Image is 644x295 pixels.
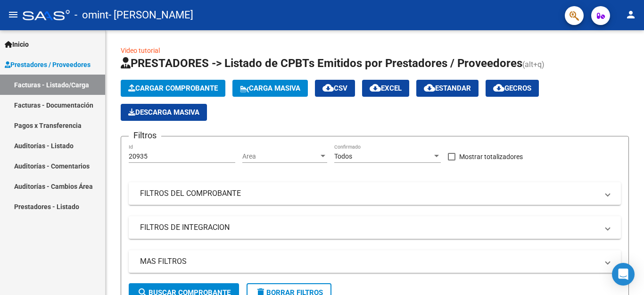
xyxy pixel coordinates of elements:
span: (alt+q) [522,60,545,69]
mat-panel-title: MAS FILTROS [140,256,598,267]
span: Carga Masiva [240,84,300,93]
span: Estandar [424,84,471,93]
button: Estandar [416,80,479,97]
button: Carga Masiva [232,80,308,97]
button: Gecros [486,80,539,97]
span: - [PERSON_NAME] [108,5,193,25]
a: Video tutorial [121,47,160,54]
button: EXCEL [362,80,409,97]
span: Area [242,152,319,160]
span: CSV [322,84,347,93]
app-download-masive: Descarga masiva de comprobantes (adjuntos) [121,104,207,121]
mat-icon: cloud_download [493,82,504,93]
span: PRESTADORES -> Listado de CPBTs Emitidos por Prestadores / Proveedores [121,57,522,70]
mat-expansion-panel-header: FILTROS DE INTEGRACION [129,216,621,239]
h3: Filtros [129,129,161,142]
mat-icon: cloud_download [370,82,381,93]
span: Inicio [5,39,29,50]
mat-expansion-panel-header: FILTROS DEL COMPROBANTE [129,182,621,205]
span: Descarga Masiva [128,108,199,117]
mat-icon: menu [8,9,19,20]
button: Descarga Masiva [121,104,207,121]
button: CSV [315,80,355,97]
span: Mostrar totalizadores [459,151,523,162]
mat-icon: person [625,9,636,20]
mat-expansion-panel-header: MAS FILTROS [129,250,621,273]
span: Todos [334,152,352,160]
mat-icon: cloud_download [424,82,435,93]
span: Gecros [493,84,531,93]
mat-panel-title: FILTROS DEL COMPROBANTE [140,188,598,199]
span: Cargar Comprobante [128,84,218,93]
mat-icon: cloud_download [322,82,334,93]
div: Open Intercom Messenger [612,263,635,286]
mat-panel-title: FILTROS DE INTEGRACION [140,222,598,233]
span: - omint [74,5,108,25]
button: Cargar Comprobante [121,80,225,97]
span: Prestadores / Proveedores [5,59,91,70]
span: EXCEL [370,84,402,93]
